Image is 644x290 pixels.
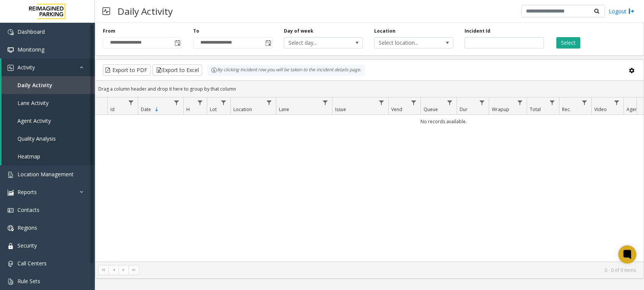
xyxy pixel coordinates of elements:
span: Contacts [17,206,39,213]
span: Regions [17,224,37,231]
a: Vend Filter Menu [409,97,419,108]
h3: Daily Activity [114,2,176,20]
span: Toggle popup [264,38,272,48]
span: Lot [210,106,217,113]
span: Issue [335,106,346,113]
span: Vend [391,106,402,113]
a: Quality Analysis [2,130,95,147]
span: Location Management [17,171,74,178]
div: By clicking Incident row you will be taken to the incident details page. [207,64,365,76]
span: Id [110,106,115,113]
a: Issue Filter Menu [376,97,387,108]
a: Video Filter Menu [612,97,622,108]
span: Agent Activity [17,117,51,124]
a: Date Filter Menu [172,97,182,108]
a: Location Filter Menu [264,97,274,108]
a: Heatmap [2,147,95,165]
img: pageIcon [102,2,110,20]
kendo-pager-info: 0 - 0 of 0 items [144,267,636,273]
span: Lane [279,106,289,113]
span: Dashboard [17,28,45,35]
span: Sortable [154,107,160,113]
button: Select [556,37,580,49]
span: Select day... [284,38,347,48]
span: Total [530,106,541,113]
a: Lane Activity [2,94,95,112]
span: Monitoring [17,46,44,53]
a: H Filter Menu [195,97,205,108]
img: infoIcon.svg [211,67,217,73]
span: Daily Activity [17,82,52,89]
img: 'icon' [8,65,14,71]
button: Export to Excel [153,64,202,76]
span: Wrapup [492,106,509,113]
img: 'icon' [8,190,14,196]
a: Total Filter Menu [547,97,557,108]
a: Dur Filter Menu [477,97,487,108]
img: 'icon' [8,172,14,178]
span: Lane Activity [17,99,49,107]
span: Date [141,106,151,113]
span: Security [17,242,37,249]
a: Rec. Filter Menu [579,97,590,108]
span: Toggle popup [173,38,181,48]
img: 'icon' [8,279,14,285]
label: From [103,28,115,34]
span: Rule Sets [17,277,40,285]
label: Location [374,28,395,34]
span: H [186,106,190,113]
img: 'icon' [8,207,14,213]
img: 'icon' [8,261,14,267]
a: Lane Filter Menu [320,97,331,108]
img: 'icon' [8,243,14,249]
a: Agent Activity [2,112,95,130]
span: Heatmap [17,153,40,160]
img: 'icon' [8,225,14,231]
label: Incident Id [464,28,490,34]
a: Id Filter Menu [126,97,136,108]
a: Queue Filter Menu [445,97,455,108]
span: Location [233,106,252,113]
span: Reports [17,188,37,196]
span: Activity [17,64,35,71]
a: Logout [609,7,635,15]
span: Agent [627,106,639,113]
img: 'icon' [8,29,14,35]
span: Select location... [375,38,437,48]
label: To [193,28,199,34]
img: 'icon' [8,47,14,53]
span: Call Centers [17,260,47,267]
a: Activity [2,58,95,76]
div: Drag a column header and drop it here to group by that column [95,82,644,96]
span: Rec. [562,106,571,113]
a: Wrapup Filter Menu [515,97,525,108]
span: Quality Analysis [17,135,56,142]
div: Data table [95,97,644,261]
span: Dur [460,106,468,113]
a: Daily Activity [2,76,95,94]
button: Export to PDF [103,64,151,76]
label: Day of week [284,28,313,34]
a: Lot Filter Menu [219,97,229,108]
span: Video [594,106,607,113]
span: Queue [424,106,438,113]
img: logout [628,7,635,15]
